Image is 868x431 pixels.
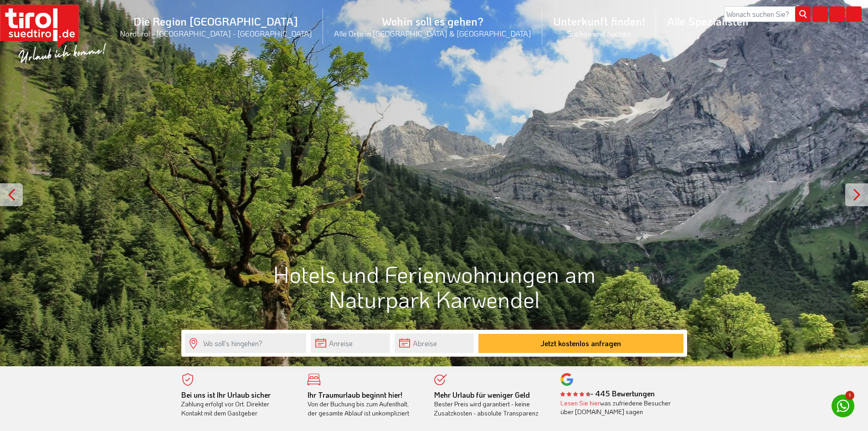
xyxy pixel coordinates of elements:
span: 1 [845,391,854,400]
input: Wonach suchen Sie? [724,6,811,22]
i: Karte öffnen [812,6,828,22]
input: Abreise [395,333,474,353]
div: Von der Buchung bis zum Aufenthalt, der gesamte Ablauf ist unkompliziert [308,390,421,418]
small: Suchen und buchen [553,28,645,38]
i: Kontakt [846,6,862,22]
small: Alle Orte in [GEOGRAPHIC_DATA] & [GEOGRAPHIC_DATA] [334,28,531,38]
button: Jetzt kostenlos anfragen [478,334,683,353]
a: Wohin soll es gehen?Alle Orte in [GEOGRAPHIC_DATA] & [GEOGRAPHIC_DATA] [323,4,542,48]
a: Die Region [GEOGRAPHIC_DATA]Nordtirol - [GEOGRAPHIC_DATA] - [GEOGRAPHIC_DATA] [109,4,323,48]
a: Unterkunft finden!Suchen und buchen [542,4,656,48]
div: Zahlung erfolgt vor Ort. Direkter Kontakt mit dem Gastgeber [181,390,294,418]
i: Fotogalerie [829,6,845,22]
input: Anreise [311,333,390,353]
b: - 445 Bewertungen [560,389,655,398]
input: Wo soll's hingehen? [185,333,306,353]
div: Bester Preis wird garantiert - keine Zusatzkosten - absolute Transparenz [434,390,547,418]
b: Bei uns ist Ihr Urlaub sicher [181,390,271,400]
small: Nordtirol - [GEOGRAPHIC_DATA] - [GEOGRAPHIC_DATA] [120,28,312,38]
b: Mehr Urlaub für weniger Geld [434,390,530,400]
h1: Hotels und Ferienwohnungen am Naturpark Karwendel [181,261,687,312]
div: was zufriedene Besucher über [DOMAIN_NAME] sagen [560,399,673,416]
a: Alle Spezialisten [656,4,760,38]
b: Ihr Traumurlaub beginnt hier! [308,390,402,400]
a: 1 [832,395,854,417]
a: Lesen Sie hier [560,399,600,407]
